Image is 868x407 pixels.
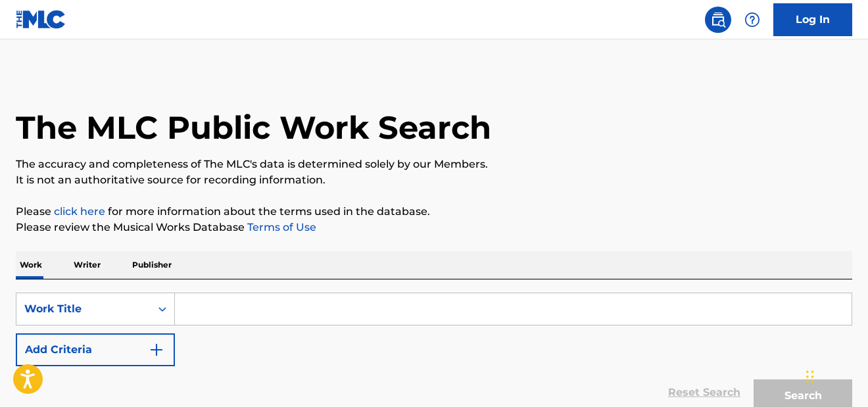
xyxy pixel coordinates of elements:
[24,301,143,317] div: Work Title
[245,221,316,233] a: Terms of Use
[16,204,852,220] p: Please for more information about the terms used in the database.
[16,333,175,366] button: Add Criteria
[802,344,868,407] iframe: Chat Widget
[16,251,46,279] p: Work
[16,10,66,29] img: MLC Logo
[705,7,731,33] a: Public Search
[744,12,760,28] img: help
[16,156,852,172] p: The accuracy and completeness of The MLC's data is determined solely by our Members.
[739,7,765,33] div: Help
[773,3,852,36] a: Log In
[16,108,491,147] h1: The MLC Public Work Search
[149,342,164,358] img: 9d2ae6d4665cec9f34b9.svg
[70,251,105,279] p: Writer
[128,251,176,279] p: Publisher
[710,12,726,28] img: search
[806,357,814,396] div: Drag
[16,220,852,235] p: Please review the Musical Works Database
[54,205,105,218] a: click here
[16,172,852,188] p: It is not an authoritative source for recording information.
